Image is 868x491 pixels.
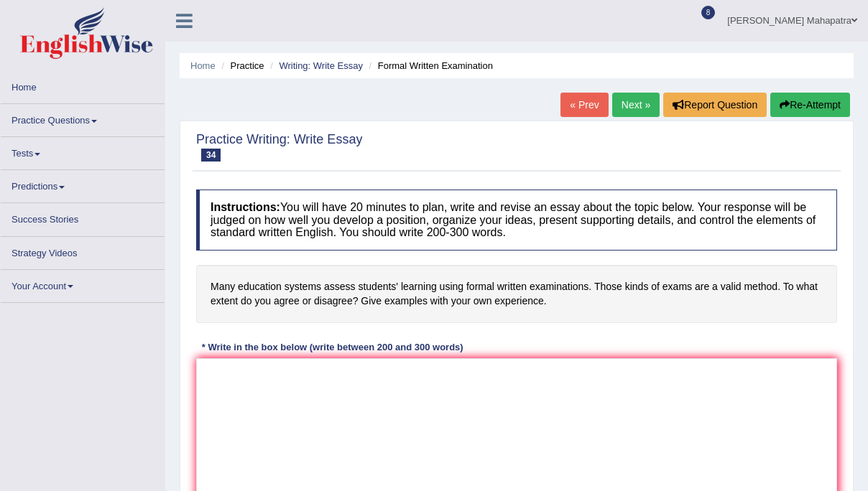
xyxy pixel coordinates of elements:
a: Home [1,71,165,99]
h2: Practice Writing: Write Essay [196,133,362,162]
h4: You will have 20 minutes to plan, write and revise an essay about the topic below. Your response ... [196,190,837,251]
b: Instructions: [211,201,280,213]
a: Tests [1,137,165,165]
a: Next » [612,93,660,117]
h4: Many education systems assess students' learning using formal written examinations. Those kinds o... [196,265,837,323]
a: Home [190,60,216,71]
a: Predictions [1,170,165,198]
a: Practice Questions [1,104,165,132]
a: Success Stories [1,203,165,231]
a: « Prev [560,93,608,117]
a: Writing: Write Essay [279,60,363,71]
div: * Write in the box below (write between 200 and 300 words) [196,341,468,355]
span: 34 [201,149,221,162]
button: Report Question [663,93,767,117]
a: Your Account [1,270,165,298]
li: Formal Written Examination [366,59,493,73]
span: 8 [701,6,716,19]
button: Re-Attempt [770,93,850,117]
li: Practice [218,59,264,73]
a: Strategy Videos [1,237,165,265]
